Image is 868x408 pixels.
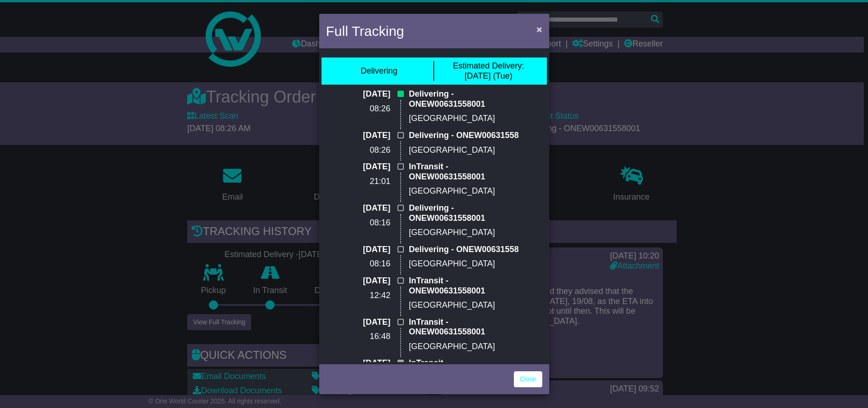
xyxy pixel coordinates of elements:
p: [DATE] [349,203,391,213]
p: [GEOGRAPHIC_DATA] [409,145,519,155]
span: × [536,24,542,34]
p: Delivering - ONEW00631558001 [409,203,519,223]
p: InTransit - ONEW00631558001 [409,358,519,378]
p: [GEOGRAPHIC_DATA] [409,300,519,310]
div: Delivering [361,66,397,76]
p: 08:16 [349,259,391,269]
p: InTransit - ONEW00631558001 [409,162,519,182]
p: [GEOGRAPHIC_DATA] [409,114,519,124]
p: 21:01 [349,177,391,187]
p: [DATE] [349,131,391,141]
p: [DATE] [349,317,391,328]
p: [DATE] [349,358,391,368]
p: [GEOGRAPHIC_DATA] [409,186,519,196]
p: [GEOGRAPHIC_DATA] [409,342,519,352]
p: [DATE] [349,162,391,172]
a: Close [514,371,542,387]
p: InTransit - ONEW00631558001 [409,317,519,337]
span: Estimated Delivery: [453,61,524,70]
p: [GEOGRAPHIC_DATA] [409,228,519,238]
p: 16:48 [349,332,391,342]
p: 08:26 [349,104,391,114]
button: Close [532,20,546,39]
p: 08:16 [349,218,391,228]
p: InTransit - ONEW00631558001 [409,276,519,296]
div: [DATE] (Tue) [453,61,524,81]
p: [GEOGRAPHIC_DATA] [409,259,519,269]
p: Delivering - ONEW00631558001 [409,89,519,109]
p: 08:26 [349,145,391,155]
p: [DATE] [349,276,391,286]
p: Delivering - ONEW00631558 [409,131,519,141]
h4: Full Tracking [326,21,404,41]
p: [DATE] [349,245,391,255]
p: 12:42 [349,291,391,301]
p: Delivering - ONEW00631558 [409,245,519,255]
p: [DATE] [349,89,391,99]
